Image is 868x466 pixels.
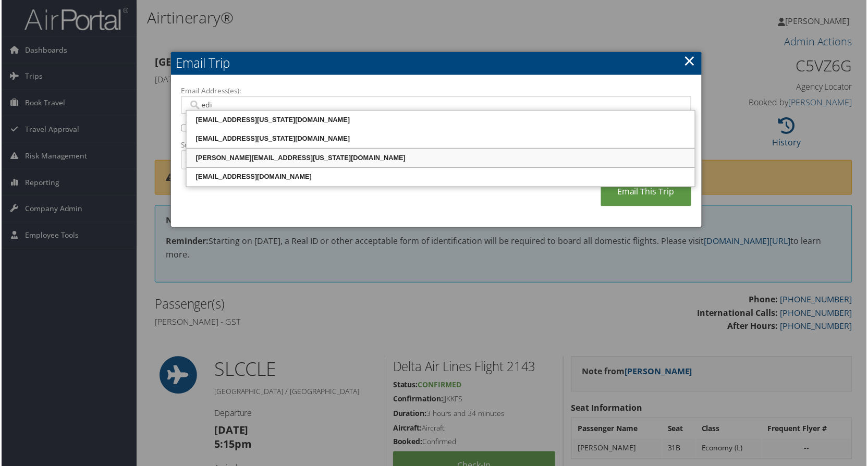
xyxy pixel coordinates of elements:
label: Subject: [180,140,692,151]
input: Add a short subject for the email [180,151,692,170]
h2: Email Trip [170,52,703,75]
div: [PERSON_NAME][EMAIL_ADDRESS][US_STATE][DOMAIN_NAME] [187,153,694,164]
a: Email This Trip [602,178,692,207]
div: [EMAIL_ADDRESS][US_STATE][DOMAIN_NAME] [187,134,694,144]
input: Email address (Separate multiple email addresses with commas) [187,100,685,111]
a: × [685,51,697,71]
div: [EMAIL_ADDRESS][US_STATE][DOMAIN_NAME] [187,115,694,126]
label: Email Address(es): [180,86,692,96]
div: [EMAIL_ADDRESS][DOMAIN_NAME] [187,172,694,182]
